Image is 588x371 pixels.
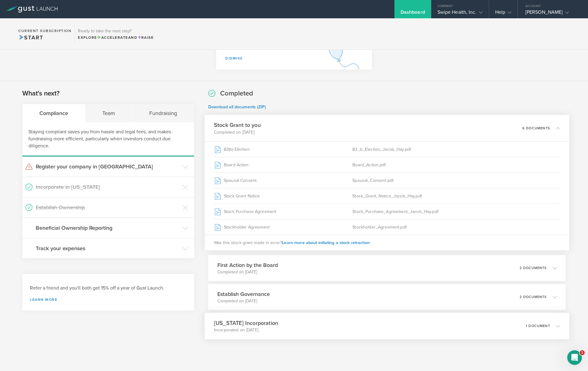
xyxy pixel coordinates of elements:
div: Was this stock grant made in error? [205,235,569,250]
h3: First Action by the Board [217,261,278,269]
p: 2 documents [520,266,547,270]
p: 6 documents [522,126,550,130]
h3: Ready to take the next step? [78,29,154,33]
h3: Beneficial Ownership Reporting [36,224,180,232]
div: Board Action [214,157,352,172]
div: Team [85,104,132,122]
div: 83(b) Election [214,142,352,157]
div: Swipe Health, Inc. [437,9,483,18]
div: Dashboard [401,9,425,18]
div: Stock_Purchase_Agreement_Jacob_Hay.pdf [352,204,560,219]
iframe: Intercom live chat [567,350,582,365]
div: Ready to take the next step?ExploreAccelerateandRaise [74,24,157,43]
h3: Track your expenses [36,244,180,252]
p: 1 document [526,324,550,328]
span: 1 [580,350,585,355]
span: and [97,35,138,40]
div: 83_b_Election_Jacob_Hay.pdf [352,142,560,157]
div: Stock Purchase Agreement [214,204,352,219]
h3: Refer a friend and you'll both get 15% off a year of Gust Launch. [30,285,187,292]
div: Stockholder Agreement [214,219,352,235]
h3: [US_STATE] Incorporation [214,319,278,327]
div: Fundraising [132,104,194,122]
h3: Register your company in [GEOGRAPHIC_DATA] [36,163,180,171]
p: Completed on [DATE] [217,269,278,275]
span: Accelerate [97,35,128,40]
a: Download all documents (ZIP) [208,104,266,110]
p: 2 documents [520,295,547,299]
span: Start [18,34,43,41]
div: [PERSON_NAME] [525,9,577,18]
span: Raise [137,35,154,40]
p: Completed on [DATE] [217,298,270,304]
div: Explore [78,35,154,40]
h3: Establish Governance [217,290,270,298]
div: Help [495,9,511,18]
h3: Incorporate in [US_STATE] [36,183,180,191]
span: Learn more about initiating a stock retraction [282,240,370,245]
h2: Current Subscription [18,29,71,33]
div: Stock Grant Notice [214,188,352,204]
div: Stockholder_Agreement.pdf [352,219,560,235]
a: Learn more [30,298,187,301]
p: Incorporated on [DATE] [214,327,278,333]
h2: Completed [220,89,253,98]
div: Stock_Grant_Notice_Jacob_Hay.pdf [352,188,560,204]
a: Dismiss [225,56,243,60]
h2: What's next? [22,89,60,98]
div: Staying compliant saves you from hassle and legal fees, and makes fundraising more efficient, par... [22,122,194,157]
div: Board_Action.pdf [352,157,560,172]
div: Compliance [22,104,85,122]
h3: Establish Ownership [36,204,180,211]
p: Completed on [DATE] [214,129,261,135]
h3: Stock Grant to you [214,121,261,129]
div: Spousal Consent [214,173,352,188]
div: Spousal_Consent.pdf [352,173,560,188]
